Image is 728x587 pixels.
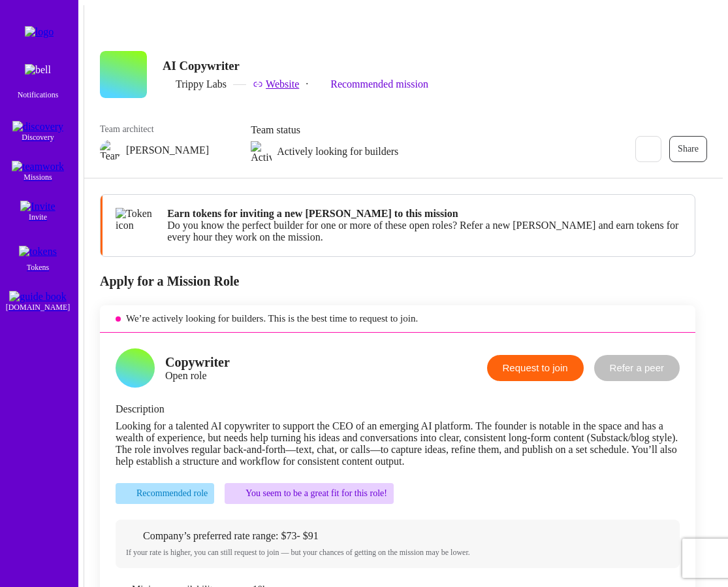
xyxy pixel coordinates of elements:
[116,403,680,415] div: Description
[251,124,398,136] span: Team status
[25,26,54,38] img: logo
[20,201,55,212] img: Invite
[315,79,325,90] i: icon PurpleRibbon
[487,355,584,381] button: Request to join
[100,124,225,135] span: Team architect
[126,547,669,558] div: If your rate is higher, you can still request to join — but your chances of getting on the missio...
[6,303,71,312] div: [DOMAIN_NAME]
[678,143,699,156] span: Share
[277,146,398,158] span: Actively looking for builders
[100,273,695,290] div: Apply for a Mission Role
[669,136,707,162] button: Share
[18,90,59,100] div: Notifications
[126,531,136,541] i: icon Cash
[27,263,50,273] div: Tokens
[594,355,680,381] button: Refer a peer
[642,139,653,158] i: icon EyeClosed
[231,489,240,498] i: icon PurpleStar
[165,355,230,370] div: Copywriter
[116,208,159,231] img: Token icon
[126,530,669,542] div: Company’s preferred rate range: $ 73 - $ 91
[167,208,682,220] h4: Earn tokens for inviting a new [PERSON_NAME] to this mission
[116,420,680,467] div: Looking for a talented AI copywriter to support the CEO of an emerging AI platform. The founder i...
[126,144,209,156] div: [PERSON_NAME]
[29,212,47,222] div: Invite
[167,220,682,243] p: Do you know the perfect builder for one or more of these open roles? Refer a new [PERSON_NAME] an...
[163,78,227,90] div: Trippy Labs
[22,133,54,143] div: Discovery
[231,488,387,499] div: You seem to be a great fit for this role!
[251,141,272,162] img: Actively looking for builders
[25,64,51,90] img: bell
[12,161,64,173] img: teamwork
[315,78,428,90] div: Recommended mission
[12,121,63,133] img: discovery
[253,78,299,90] a: Website
[306,78,308,90] div: ·
[24,173,52,182] div: Missions
[165,355,230,382] div: Open role
[100,140,121,161] img: Team Architect
[122,488,208,499] div: Recommended role
[163,59,428,73] h3: AI Copywriter
[163,79,173,90] i: icon CompanyGray
[19,246,57,258] img: tokens
[122,489,131,498] i: icon RecommendedBadge
[9,291,67,303] img: guide book
[100,305,695,333] div: We’re actively looking for builders. This is the best time to request to join.
[214,145,225,156] i: icon Mail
